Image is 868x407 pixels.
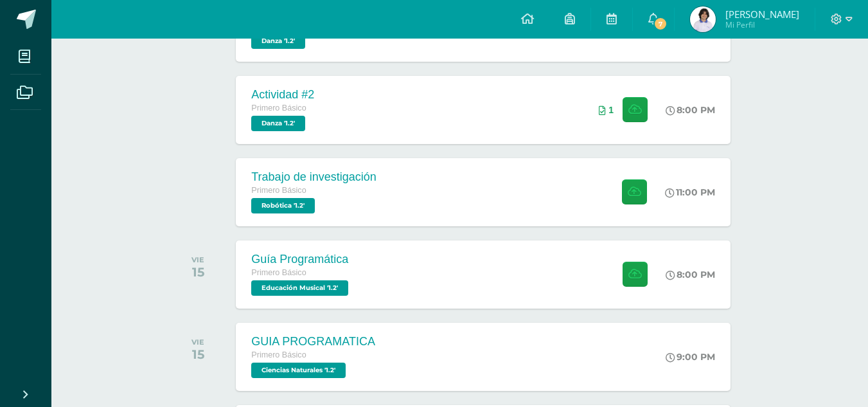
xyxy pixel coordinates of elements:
span: Primero Básico [251,104,306,113]
span: Primero Básico [251,350,306,359]
div: 8:00 PM [666,104,715,116]
div: Guía Programática [251,253,351,266]
span: Danza '1.2' [251,116,305,131]
span: Robótica '1.2' [251,198,315,213]
img: a5fef2e16108585c4a823a1acb3af389.png [690,6,716,32]
span: 7 [653,17,668,31]
div: VIE [191,255,204,264]
span: Danza '1.2' [251,33,305,49]
span: 1 [608,105,614,115]
div: Actividad #2 [251,88,314,102]
span: [PERSON_NAME] [725,8,799,21]
span: Ciencias Naturales '1.2' [251,363,346,378]
span: Mi Perfil [725,19,799,30]
span: Educación Musical '1.2' [251,280,348,296]
div: Trabajo de investigación [251,170,376,184]
div: Archivos entregados [599,105,614,115]
div: GUIA PROGRAMATICA [251,335,375,348]
span: Primero Básico [251,186,306,195]
span: Primero Básico [251,268,306,277]
div: 15 [191,264,204,280]
div: 15 [191,347,204,362]
div: 8:00 PM [666,269,715,280]
div: 11:00 PM [665,186,715,198]
div: 9:00 PM [666,351,715,363]
div: VIE [191,338,204,347]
